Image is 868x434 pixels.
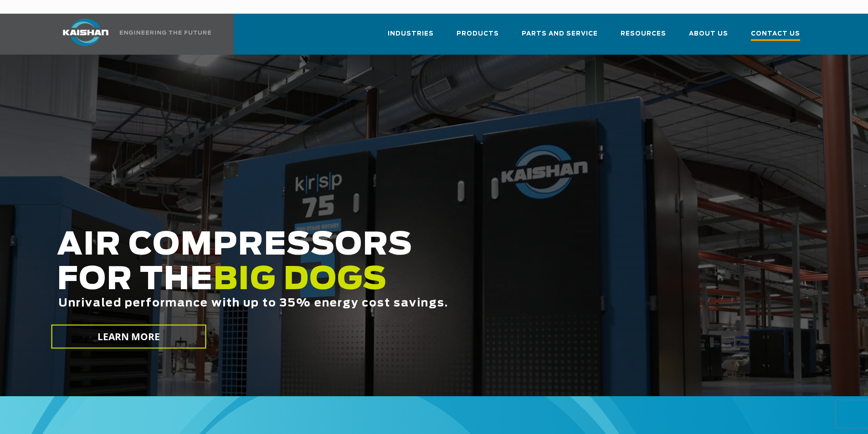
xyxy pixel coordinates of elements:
[522,22,598,53] a: Parts and Service
[58,298,448,309] span: Unrivaled performance with up to 35% energy cost savings.
[388,29,434,39] span: Industries
[51,14,213,55] a: Kaishan USA
[457,22,499,53] a: Products
[213,265,387,296] span: BIG DOGS
[388,22,434,53] a: Industries
[621,29,666,39] span: Resources
[689,22,728,53] a: About Us
[522,29,598,39] span: Parts and Service
[51,19,120,46] img: kaishan logo
[621,22,666,53] a: Resources
[751,22,800,55] a: Contact Us
[57,228,684,338] h2: AIR COMPRESSORS FOR THE
[120,31,211,35] img: Engineering the future
[751,29,800,41] span: Contact Us
[51,325,206,349] a: LEARN MORE
[97,330,160,343] span: LEARN MORE
[457,29,499,39] span: Products
[689,29,728,39] span: About Us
